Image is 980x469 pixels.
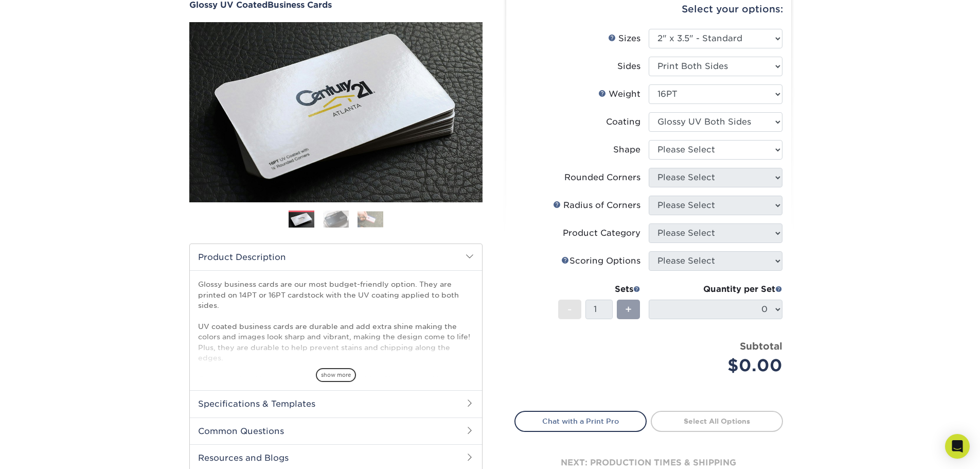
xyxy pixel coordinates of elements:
div: $0.00 [656,353,782,378]
a: Chat with a Print Pro [514,411,647,431]
div: Sets [558,283,640,296]
img: Business Cards 03 [358,211,383,227]
div: Radius of Corners [553,199,640,212]
strong: Subtotal [740,340,782,352]
span: show more [316,368,356,382]
div: Quantity per Set [649,283,782,296]
img: Business Cards 01 [289,207,314,233]
div: Open Intercom Messenger [945,434,970,459]
span: - [567,302,572,317]
img: Business Cards 02 [323,210,349,228]
div: Weight [598,88,640,100]
div: Sides [617,60,640,73]
h2: Common Questions [190,418,482,444]
div: Sizes [608,32,640,45]
div: Coating [606,116,640,128]
p: Glossy business cards are our most budget-friendly option. They are printed on 14PT or 16PT cards... [198,279,474,415]
h2: Specifications & Templates [190,390,482,417]
a: Select All Options [651,411,783,431]
div: Product Category [563,227,640,239]
div: Rounded Corners [564,171,640,184]
span: + [625,302,632,317]
div: Shape [613,144,640,156]
div: Scoring Options [561,255,640,267]
h2: Product Description [190,244,482,270]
